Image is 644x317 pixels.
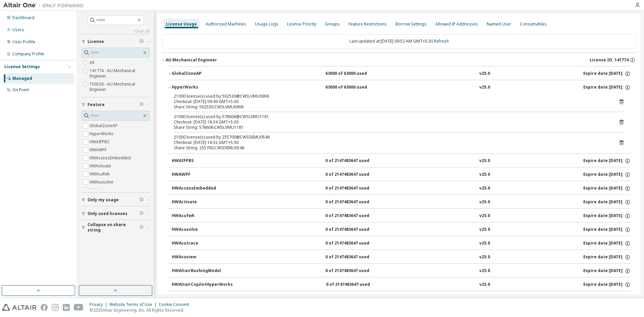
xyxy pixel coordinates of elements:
div: v25.0 [479,186,490,192]
button: HWAWPF0 of 2147483647 usedv25.0Expire date:[DATE] [172,167,631,182]
button: HWActivate0 of 2147483647 usedv25.0Expire date:[DATE] [172,195,631,210]
div: Allowed IP Addresses [435,21,478,27]
div: AU Mechanical Engineer [166,57,217,63]
div: HWAltairCopilotHyperWorks [172,282,233,288]
label: HWAWPF [90,146,108,154]
div: Managed [12,76,32,81]
div: HWAIFPBS [172,158,232,164]
label: 141774 - AU Mechanical Engineer [90,67,150,80]
button: HWAcufwh0 of 2147483647 usedv25.0Expire date:[DATE] [172,209,631,223]
div: Checkout: [DATE] 16:32 GMT+5:30 [174,140,608,145]
button: Only my usage [82,193,150,207]
label: HWAIFPBS [90,138,111,146]
div: HWAltairBushingModel [172,268,232,274]
div: v25.0 [479,158,490,164]
button: HWAcutrace0 of 2147483647 usedv25.0Expire date:[DATE] [172,236,631,251]
button: HWAltairBushingModel0 of 2147483647 usedv25.0Expire date:[DATE] [172,264,631,278]
div: v25.0 [479,227,490,233]
div: Expire date: [DATE] [583,186,631,192]
span: Clear filter [140,39,144,44]
div: 0 of 2147483647 used [325,254,386,260]
button: HWAcusolve0 of 2147483647 usedv25.0Expire date:[DATE] [172,222,631,237]
span: License [88,39,104,44]
div: v25.0 [479,199,490,205]
label: 156526 - AU Mechanical Engineer [90,80,150,94]
div: Consumables [520,21,547,27]
label: GlobalZoneAP [90,122,119,130]
button: Only used licenses [82,206,150,221]
div: Dashboard [12,15,35,20]
div: Share String: 562530:CWSLVMU0906 [174,104,608,110]
div: 0 of 2147483647 used [325,199,386,205]
div: v25.0 [479,71,490,77]
div: User Profile [12,39,35,45]
div: v25.0 [479,254,490,260]
div: 0 of 2147483647 used [325,172,386,178]
img: linkedin.svg [63,304,70,311]
img: Altair One [3,2,87,9]
button: HWAcuview0 of 2147483647 usedv25.0Expire date:[DATE] [172,250,631,265]
label: HWAcusolve [90,178,115,186]
button: HWAIFPBS0 of 2147483647 usedv25.0Expire date:[DATE] [172,154,631,168]
div: 63000 of 63000 used [325,85,386,91]
button: Feature [82,97,150,112]
span: Only used licenses [88,211,127,216]
button: Collapse on share string [82,220,150,235]
div: v25.0 [479,268,490,274]
div: Checkout: [DATE] 09:49 GMT+5:30 [174,99,608,104]
img: altair_logo.svg [2,304,37,311]
button: GlobalZoneAP63000 of 63000 usedv25.0Expire date:[DATE] [168,66,631,81]
span: Clear filter [140,225,144,230]
div: Privacy [90,302,109,307]
button: AU Mechanical EngineerLicense ID: 141774 [162,53,637,67]
label: HyperWorks [90,130,115,138]
div: 0 of 2147483647 used [325,268,386,274]
div: Expire date: [DATE] [583,172,631,178]
div: License Priority [287,21,316,27]
span: Clear filter [140,102,144,107]
div: 0 of 2147483647 used [325,227,386,233]
div: Expire date: [DATE] [583,227,631,233]
label: HWActivate [90,162,112,170]
div: 0 of 2147483647 used [326,282,386,288]
div: Named User [487,21,511,27]
p: © 2025 Altair Engineering, Inc. All Rights Reserved. [90,307,193,313]
button: HyperWorks63000 of 63000 usedv25.0Expire date:[DATE] [168,80,631,95]
div: Expire date: [DATE] [583,199,631,205]
div: HWAcuview [172,254,232,260]
div: Feature Restrictions [348,21,387,27]
div: 0 of 2147483647 used [325,241,386,247]
div: Expire date: [DATE] [583,268,631,274]
label: HWAcutrace [90,186,114,194]
div: 0 of 2147483647 used [325,186,386,192]
div: Users [12,27,24,33]
div: 63000 of 63000 used [325,71,386,77]
div: Share String: 578606:CWSLVMU1181 [174,125,608,130]
span: Clear filter [140,211,144,216]
div: Expire date: [DATE] [583,71,631,77]
span: Feature [88,102,105,107]
div: v25.0 [479,172,490,178]
div: HyperWorks [172,85,232,91]
div: Expire date: [DATE] [583,158,631,164]
div: Borrow Settings [395,21,427,27]
div: HWAcutrace [172,241,232,247]
div: Expire date: [DATE] [583,282,631,288]
div: Expire date: [DATE] [583,213,631,219]
div: HWActivate [172,199,232,205]
button: HWAltairCopilotHyperWorks0 of 2147483647 usedv25.0Expire date:[DATE] [172,277,631,292]
a: Clear all [82,29,150,34]
div: Expire date: [DATE] [583,85,631,91]
button: HWAltairManufacturingSolver0 of 2147483647 usedv25.0Expire date:[DATE] [172,291,631,306]
div: License Settings [4,64,40,69]
div: Company Profile [12,51,44,57]
span: Clear filter [140,197,144,203]
div: v25.0 [479,282,490,288]
div: HWAccessEmbedded [172,186,232,192]
div: On Prem [12,87,29,93]
div: Expire date: [DATE] [583,241,631,247]
div: 0 of 2147483647 used [325,158,386,164]
div: 21000 license(s) used by 562530@CWSLVMU0906 [174,94,608,99]
div: Usage Logs [255,21,278,27]
div: Authorized Machines [206,21,246,27]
